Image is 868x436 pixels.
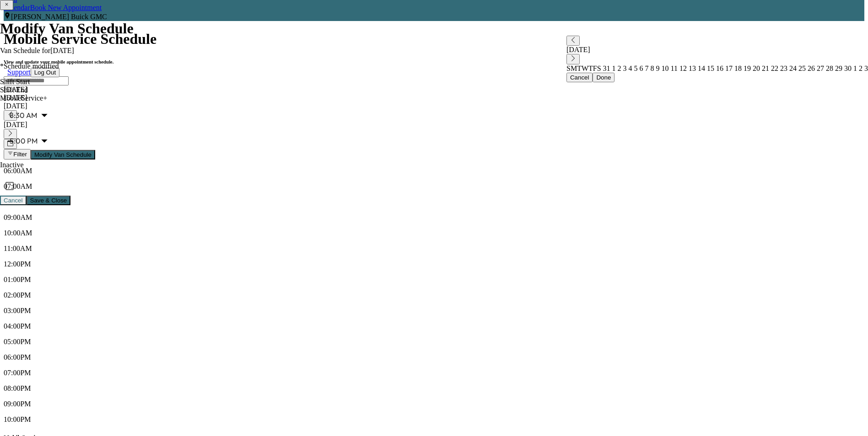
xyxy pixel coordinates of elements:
p: 09:00AM [4,213,864,222]
span: 14 [696,64,705,72]
div: [DATE] [566,46,868,54]
span: 22 [769,64,778,72]
button: Save & Close [27,196,71,205]
span: 1 [610,64,616,72]
span: 2 [616,64,621,72]
p: 10:00PM [4,415,864,424]
span: 17 [723,64,733,72]
h6: View and update your mobile appointment schedule. [4,59,864,64]
p: 08:00AM [4,198,864,206]
span: S [597,64,601,72]
span: 29 [833,64,842,72]
span: 3 [863,64,868,72]
span: 9 [654,64,660,72]
span: 13 [687,64,696,72]
span: 8 [649,64,654,72]
button: Done [593,73,615,82]
span: 2 [857,64,863,72]
span: 23 [778,64,787,72]
span: 11 [669,64,678,72]
span: 4 [627,64,632,72]
div: [DATE] [4,94,864,102]
span: 25 [797,64,806,72]
p: 07:00AM [4,182,864,191]
span: 20 [751,64,760,72]
span: 10 [660,64,669,72]
div: [DATE] [4,121,864,129]
span: 16 [714,64,723,72]
span: 26 [806,64,815,72]
span: 1 [852,64,857,72]
span: T [588,64,593,72]
p: 05:00PM [4,338,864,346]
p: 06:00PM [4,353,864,362]
p: 03:00PM [4,307,864,315]
span: 5 [632,64,638,72]
span: 12 [678,64,687,72]
span: S [566,64,571,72]
span: 27 [815,64,824,72]
span: 30 [842,64,852,72]
p: 12:00PM [4,260,864,268]
span: 6 [638,64,643,72]
p: 07:00PM [4,369,864,377]
div: [DATE] [4,85,864,94]
p: 02:00PM [4,291,864,299]
p: 09:00PM [4,400,864,408]
p: 01:00PM [4,276,864,284]
span: 19 [742,64,751,72]
p: 04:00PM [4,322,864,330]
span: 3 [621,64,627,72]
span: T [577,64,582,72]
span: M [571,64,577,72]
span: 28 [824,64,833,72]
span: F [593,64,597,72]
span: 7 [643,64,649,72]
button: Cancel [566,73,593,82]
span: 18 [733,64,742,72]
span: W [582,64,588,72]
p: 10:00AM [4,229,864,237]
span: 21 [760,64,769,72]
span: 15 [705,64,714,72]
span: Save & Close [30,197,67,204]
p: 11:00AM [4,245,864,253]
span: 31 [601,64,610,72]
p: 08:00PM [4,384,864,393]
h1: Mobile Service Schedule [4,31,864,48]
span: 24 [787,64,797,72]
p: 06:00AM [4,167,864,175]
div: [DATE] [4,102,864,110]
